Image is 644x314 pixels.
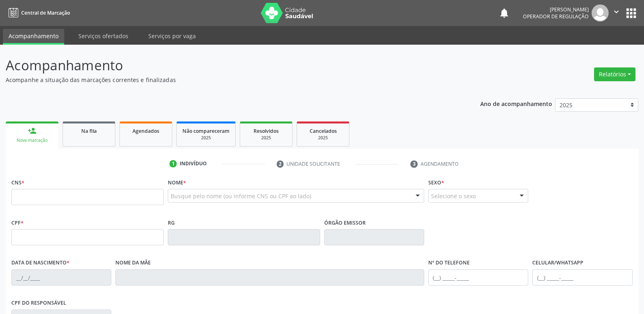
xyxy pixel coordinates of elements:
label: Celular/WhatsApp [532,257,583,269]
span: Na fila [81,128,97,134]
span: Cancelados [310,128,337,134]
label: Órgão emissor [324,217,366,229]
label: Nº do Telefone [428,257,470,269]
button: Relatórios [594,67,635,81]
p: Acompanhe a situação das marcações correntes e finalizadas [6,76,449,84]
label: CPF do responsável [11,297,66,310]
input: (__) _____-_____ [428,269,528,286]
label: Sexo [428,176,444,189]
button: apps [624,6,638,20]
span: Central de Marcação [21,9,70,16]
div: 2025 [182,135,230,141]
button: notifications [499,7,510,19]
div: 2025 [303,135,343,141]
input: (__) _____-_____ [532,269,632,286]
label: CNS [11,176,24,189]
img: img [592,4,609,22]
label: RG [168,217,175,229]
div: person_add [28,126,37,135]
a: Central de Marcação [6,6,70,19]
label: Data de nascimento [11,257,69,269]
label: Nome da mãe [115,257,151,269]
label: CPF [11,217,24,229]
span: Operador de regulação [523,13,589,20]
button:  [609,4,624,22]
span: Agendados [132,128,159,134]
a: Serviços por vaga [143,29,202,43]
a: Acompanhamento [3,29,64,45]
label: Nome [168,176,186,189]
p: Ano de acompanhamento [480,98,552,108]
div: 2025 [246,135,286,141]
input: __/__/____ [11,269,111,286]
span: Resolvidos [254,128,279,134]
p: Acompanhamento [6,55,449,76]
span: Selecione o sexo [431,192,476,200]
span: Não compareceram [182,128,230,134]
div: 1 [169,160,177,167]
a: Serviços ofertados [73,29,134,43]
div: [PERSON_NAME] [523,6,589,13]
div: Indivíduo [180,160,207,167]
div: Nova marcação [11,137,53,143]
i:  [612,7,621,16]
span: Busque pelo nome (ou informe CNS ou CPF ao lado) [171,192,311,200]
